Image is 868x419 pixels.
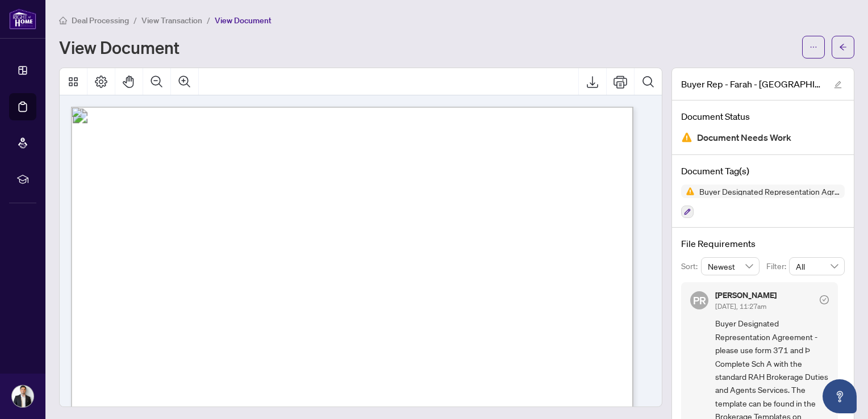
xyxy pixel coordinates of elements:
h4: Document Status [681,110,845,123]
img: logo [9,9,36,30]
h4: Document Tag(s) [681,164,845,178]
span: edit [834,81,842,89]
span: Deal Processing [72,15,129,26]
span: PR [693,292,706,308]
span: [DATE], 11:27am [715,302,766,311]
span: View Document [215,15,272,26]
span: check-circle [820,295,829,304]
span: home [59,16,67,24]
span: Buyer Designated Representation Agreement [695,187,845,195]
span: arrow-left [839,43,847,51]
span: Document Needs Work [697,130,791,145]
li: / [207,14,210,27]
h1: View Document [59,38,180,56]
span: Newest [708,258,753,275]
img: Status Icon [681,185,695,198]
span: View Transaction [141,15,202,26]
p: Sort: [681,260,701,273]
h4: File Requirements [681,237,845,250]
button: Open asap [823,379,857,413]
p: Filter: [766,260,789,273]
span: All [796,258,838,275]
img: Profile Icon [12,386,34,407]
span: ellipsis [809,43,817,51]
span: Buyer Rep - Farah - [GEOGRAPHIC_DATA] 300 - Buyer Representation Agreement Authority for Purchase... [681,77,823,91]
li: / [133,14,137,27]
img: Document Status [681,132,692,143]
h5: [PERSON_NAME] [715,291,777,299]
